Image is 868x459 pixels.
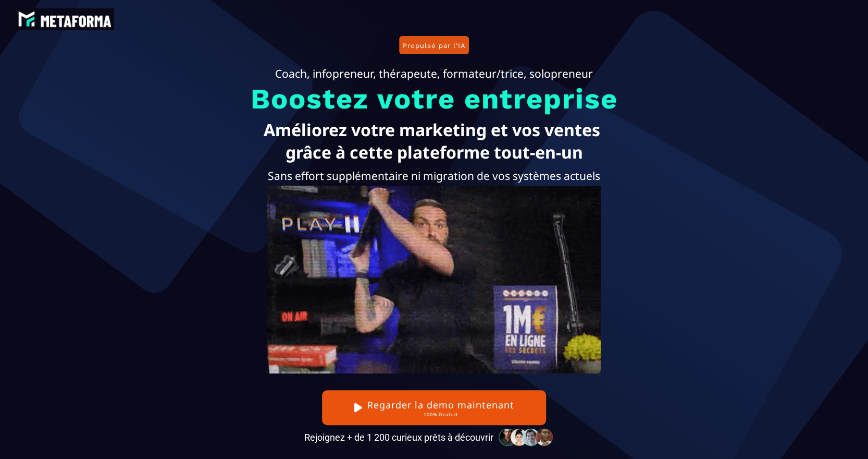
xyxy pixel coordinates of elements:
button: Propulsé par l'IA [399,36,469,54]
text: Améliorez votre marketing et vos ventes grâce à cette plateforme tout-en-un [164,116,704,166]
text: Rejoignez + de 1 200 curieux prêts à découvrir [302,429,496,445]
p: Boostez votre entreprise [116,91,752,107]
img: abe9e435164421cb06e33ef15842a39e_e5ef653356713f0d7dd3797ab850248d_Capture_d%E2%80%99e%CC%81cran_2... [16,8,114,30]
text: Sans effort supplémentaire ni migration de vos systèmes actuels [164,166,704,186]
button: Regarder la demo maintenant100% Gratuit [322,390,545,425]
img: 1a86d00ba3cf512791b52cd22d41398a_VSL_-_MetaForma_Draft_06-low.gif [267,186,601,373]
img: 32586e8465b4242308ef789b458fc82f_community-people.png [496,428,556,446]
text: Coach, infopreneur, thérapeute, formateur/trice, solopreneur [164,64,704,83]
